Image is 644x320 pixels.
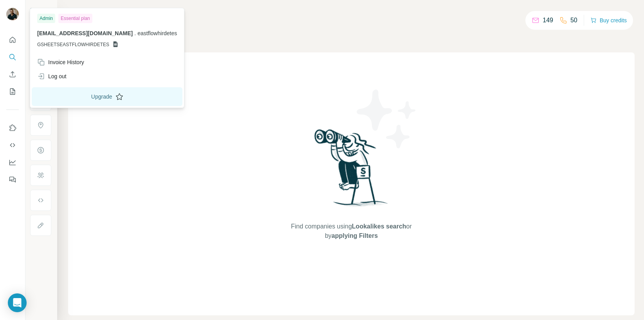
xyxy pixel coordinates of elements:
span: eastflowhirdetes [137,30,177,36]
span: [EMAIL_ADDRESS][DOMAIN_NAME] [37,30,133,36]
img: Avatar [6,8,19,20]
button: Feedback [6,173,19,187]
button: Use Surfe API [6,138,19,152]
span: Lookalikes search [352,223,406,230]
div: Open Intercom Messenger [8,293,27,312]
button: Use Surfe on LinkedIn [6,121,19,135]
p: 149 [543,16,553,25]
button: Enrich CSV [6,67,19,81]
h4: Search [68,9,635,20]
button: Buy credits [590,15,627,26]
div: Log out [37,72,67,80]
span: GSHEETSEASTFLOWHIRDETES [37,41,109,48]
button: Upgrade [32,87,182,106]
div: Essential plan [58,14,92,23]
span: . [134,30,136,36]
button: Show [24,5,56,16]
span: Find companies using or by [289,222,414,241]
button: Quick start [6,33,19,47]
div: Invoice History [37,58,84,66]
img: Surfe Illustration - Woman searching with binoculars [311,127,392,214]
p: 50 [570,16,577,25]
button: Dashboard [6,155,19,169]
img: Surfe Illustration - Stars [352,84,422,154]
span: applying Filters [332,232,378,239]
button: My lists [6,84,19,99]
button: Search [6,50,19,64]
div: Admin [37,14,55,23]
